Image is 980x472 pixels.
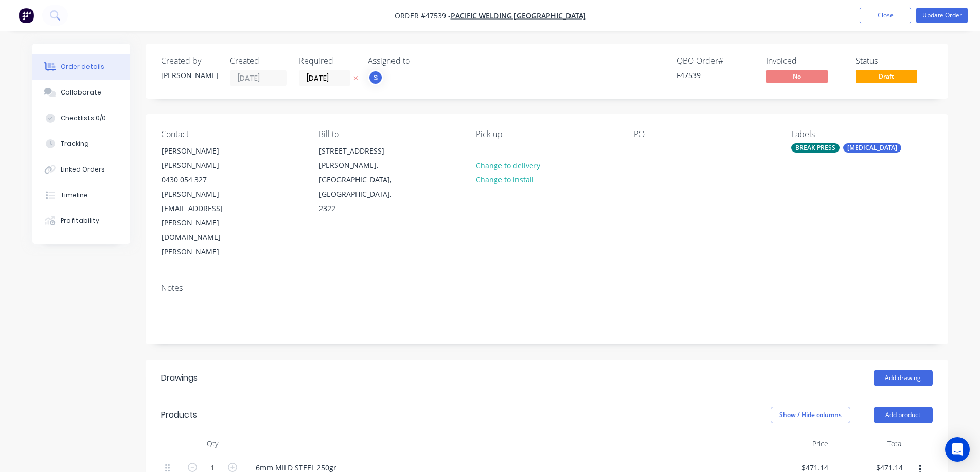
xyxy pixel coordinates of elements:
div: BREAK PRESS [791,143,840,153]
a: PACIFIC WELDING [GEOGRAPHIC_DATA] [451,11,586,21]
div: [PERSON_NAME] [PERSON_NAME]0430 054 327[PERSON_NAME][EMAIL_ADDRESS][PERSON_NAME][DOMAIN_NAME][PER... [153,143,256,259]
div: Open Intercom Messenger [945,437,970,462]
button: Order details [32,54,130,80]
div: Order details [61,62,104,71]
img: Factory [19,8,34,23]
div: Linked Orders [61,165,105,174]
div: 0430 054 327 [162,173,247,187]
span: Draft [856,70,917,83]
button: S [368,70,383,85]
div: Tracking [61,139,89,148]
div: Required [299,56,355,66]
span: No [766,70,828,83]
button: Add drawing [874,370,933,386]
button: Linked Orders [32,157,130,182]
div: Created by [161,56,218,66]
div: Qty [182,433,243,454]
button: Change to install [470,173,539,186]
div: Created [230,56,287,66]
div: [PERSON_NAME][EMAIL_ADDRESS][PERSON_NAME][DOMAIN_NAME][PERSON_NAME] [162,187,247,259]
div: Status [856,56,933,66]
span: Order #47539 - [395,11,451,21]
div: PO [634,129,775,139]
div: Total [832,433,907,454]
div: Checklists 0/0 [61,114,106,123]
button: Checklists 0/0 [32,105,130,131]
div: Bill to [318,129,459,139]
div: Contact [161,129,302,139]
button: Show / Hide columns [771,407,850,423]
div: Profitability [61,216,99,225]
button: Timeline [32,182,130,208]
div: Assigned to [368,56,471,66]
div: Timeline [61,191,88,200]
div: Price [758,433,832,454]
div: Labels [791,129,932,139]
div: [STREET_ADDRESS][PERSON_NAME], [GEOGRAPHIC_DATA], [GEOGRAPHIC_DATA], 2322 [310,143,413,216]
div: [MEDICAL_DATA] [843,143,901,153]
div: Notes [161,283,933,293]
div: Pick up [476,129,617,139]
div: [STREET_ADDRESS] [319,144,404,158]
button: Add product [874,407,933,423]
button: Update Order [916,8,968,23]
div: [PERSON_NAME] [PERSON_NAME] [162,144,247,173]
div: Products [161,409,197,421]
div: [PERSON_NAME] [161,70,218,81]
div: F47539 [676,70,754,81]
div: [PERSON_NAME], [GEOGRAPHIC_DATA], [GEOGRAPHIC_DATA], 2322 [319,158,404,216]
div: Invoiced [766,56,843,66]
button: Collaborate [32,80,130,105]
button: Change to delivery [470,158,545,172]
div: Collaborate [61,88,101,97]
div: QBO Order # [676,56,754,66]
button: Tracking [32,131,130,157]
button: Close [860,8,911,23]
div: Drawings [161,372,198,384]
button: Profitability [32,208,130,234]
